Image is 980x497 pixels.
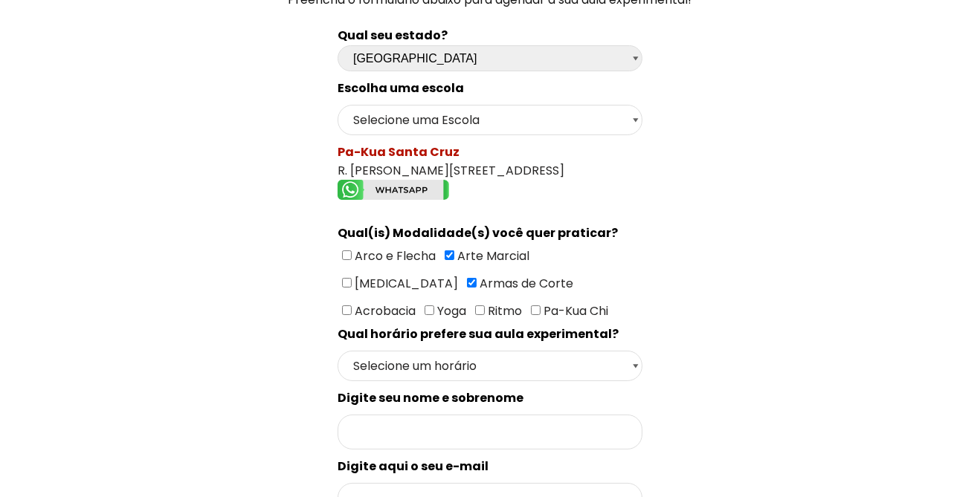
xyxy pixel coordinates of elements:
[477,275,573,292] span: Armas de Corte
[475,305,485,315] input: Ritmo
[338,143,460,160] spam: Pa-Kua Santa Cruz
[338,325,619,342] spam: Qual horário prefere sua aula experimental?
[342,278,352,288] input: [MEDICAL_DATA]
[425,305,434,315] input: Yoga
[454,247,529,264] span: Arte Marcial
[541,302,608,319] span: Pa-Kua Chi
[342,250,352,260] input: Arco e Flecha
[338,79,464,97] spam: Escolha uma escola
[485,302,522,319] span: Ritmo
[352,302,416,319] span: Acrobacia
[338,458,489,475] spam: Digite aqui o seu e-mail
[338,180,449,200] img: whatsapp
[352,275,458,292] span: [MEDICAL_DATA]
[445,250,454,260] input: Arte Marcial
[338,389,523,406] spam: Digite seu nome e sobrenome
[338,143,642,205] div: R. [PERSON_NAME][STREET_ADDRESS]
[352,247,436,264] span: Arco e Flecha
[342,305,352,315] input: Acrobacia
[434,302,466,319] span: Yoga
[467,278,477,288] input: Armas de Corte
[338,27,448,44] b: Qual seu estado?
[531,305,541,315] input: Pa-Kua Chi
[338,224,618,241] spam: Qual(is) Modalidade(s) você quer praticar?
